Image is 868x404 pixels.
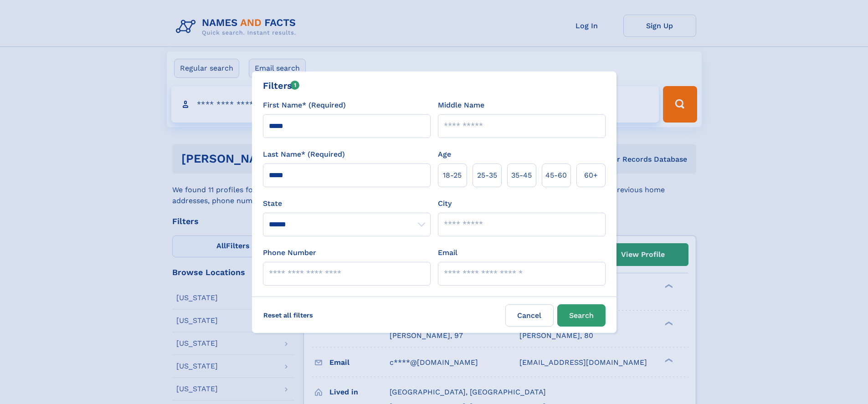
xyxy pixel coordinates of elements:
[263,247,316,258] label: Phone Number
[545,170,567,181] span: 45‑60
[511,170,532,181] span: 35‑45
[477,170,497,181] span: 25‑35
[263,198,431,209] label: State
[505,304,554,327] label: Cancel
[443,170,462,181] span: 18‑25
[263,79,300,92] div: Filters
[438,149,451,160] label: Age
[257,304,319,326] label: Reset all filters
[438,247,457,258] label: Email
[438,100,484,111] label: Middle Name
[584,170,598,181] span: 60+
[263,100,346,111] label: First Name* (Required)
[557,304,606,327] button: Search
[263,149,345,160] label: Last Name* (Required)
[438,198,452,209] label: City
